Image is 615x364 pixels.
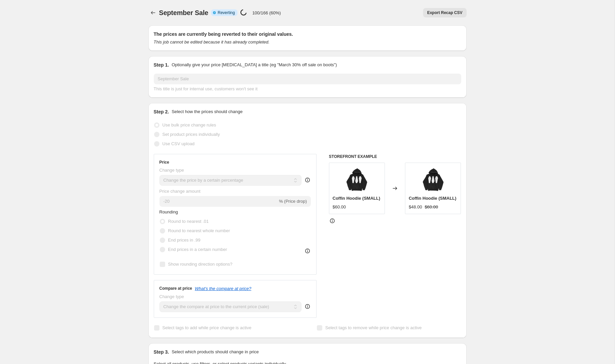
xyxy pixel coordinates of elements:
span: Change type [159,294,184,299]
span: Export Recap CSV [427,10,462,15]
span: Reverting [218,10,235,15]
span: End prices in a certain number [168,247,227,252]
span: September Sale [159,9,208,16]
h2: Step 3. [154,349,169,355]
p: Select which products should change in price [172,349,259,355]
span: This title is just for internal use, customers won't see it [154,86,258,91]
i: This job cannot be edited because it has already completed. [154,39,270,44]
span: Set product prices individually [162,132,220,137]
button: Price change jobs [148,8,158,17]
div: help [304,177,311,183]
div: help [304,303,311,310]
span: % (Price drop) [279,199,307,204]
span: Coffin Hoodie (SMALL) [333,196,380,201]
span: Round to nearest whole number [168,228,230,233]
span: Rounding [159,209,178,214]
button: What's the compare at price? [195,286,252,291]
span: Use CSV upload [162,141,195,146]
span: Coffin Hoodie (SMALL) [409,196,456,201]
span: Round to nearest .01 [168,219,209,224]
div: $60.00 [333,204,346,210]
button: Export Recap CSV [423,8,466,17]
input: 30% off holiday sale [154,74,461,84]
h2: Step 2. [154,108,169,115]
input: -15 [159,196,278,207]
div: $48.00 [409,204,422,210]
strike: $60.00 [425,204,438,210]
h6: STOREFRONT EXAMPLE [329,154,461,159]
img: SMTB-HoodieFront_1024x1024_c6bcfd68-7471-48e2-b4c1-a2575eb85303_80x.png [420,166,447,193]
p: Optionally give your price [MEDICAL_DATA] a title (eg "March 30% off sale on boots") [172,62,337,68]
span: Price change amount [159,189,201,194]
span: Select tags to remove while price change is active [325,325,422,330]
span: Select tags to add while price change is active [162,325,252,330]
span: Show rounding direction options? [168,262,232,267]
span: End prices in .99 [168,238,201,243]
p: 100/166 (60%) [252,10,281,15]
h3: Compare at price [159,286,192,291]
p: Select how the prices should change [172,108,243,115]
img: SMTB-HoodieFront_1024x1024_c6bcfd68-7471-48e2-b4c1-a2575eb85303_80x.png [343,166,370,193]
h2: The prices are currently being reverted to their original values. [154,31,461,37]
span: Use bulk price change rules [162,122,216,127]
h2: Step 1. [154,62,169,68]
span: Change type [159,168,184,173]
h3: Price [159,160,169,165]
